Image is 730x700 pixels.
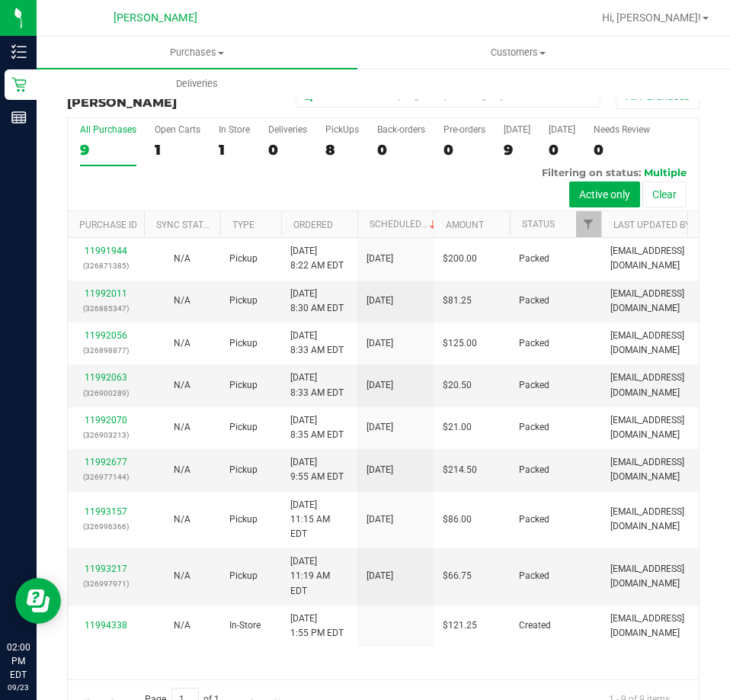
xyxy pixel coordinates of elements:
[443,141,485,159] div: 0
[174,420,191,435] button: N/A
[443,618,477,633] span: $121.25
[174,253,191,264] span: Not Applicable
[85,620,127,631] a: 11994338
[219,141,250,159] div: 1
[77,576,135,591] p: (326997971)
[290,612,344,641] span: [DATE] 1:55 PM EDT
[293,220,333,230] a: Ordered
[519,463,549,477] span: Packed
[290,329,344,358] span: [DATE] 8:33 AM EDT
[367,512,393,527] span: [DATE]
[85,457,127,467] a: 11992677
[370,219,439,230] a: Scheduled
[77,258,135,273] p: (326871385)
[542,166,641,178] span: Filtering on status:
[80,141,136,159] div: 9
[290,554,348,599] span: [DATE] 11:19 AM EDT
[522,219,555,230] a: Status
[11,110,27,125] inline-svg: Reports
[519,378,549,393] span: Packed
[519,618,551,633] span: Created
[602,11,701,24] span: Hi, [PERSON_NAME]!
[37,46,357,59] span: Purchases
[549,124,575,135] div: [DATE]
[443,569,472,583] span: $66.75
[290,371,344,400] span: [DATE] 8:33 AM EDT
[174,569,191,583] button: N/A
[569,181,640,207] button: Active only
[325,124,359,135] div: PickUps
[174,295,191,306] span: Not Applicable
[229,618,261,633] span: In-Store
[642,181,687,207] button: Clear
[443,420,472,435] span: $21.00
[174,570,191,581] span: Not Applicable
[367,336,393,351] span: [DATE]
[85,372,127,383] a: 11992063
[174,378,191,393] button: N/A
[377,124,425,135] div: Back-orders
[290,455,344,484] span: [DATE] 9:55 AM EDT
[229,512,258,527] span: Pickup
[219,124,250,135] div: In Store
[644,166,687,178] span: Multiple
[367,420,393,435] span: [DATE]
[77,386,135,400] p: (326900289)
[290,244,344,273] span: [DATE] 8:22 AM EDT
[268,141,307,159] div: 0
[174,380,191,390] span: Not Applicable
[79,220,137,230] a: Purchase ID
[85,415,127,425] a: 11992070
[37,68,357,100] a: Deliveries
[357,37,678,69] a: Customers
[613,220,690,230] a: Last Updated By
[519,512,549,527] span: Packed
[576,211,601,237] a: Filter
[174,338,191,348] span: Not Applicable
[367,294,393,308] span: [DATE]
[367,569,393,583] span: [DATE]
[229,463,258,477] span: Pickup
[325,141,359,159] div: 8
[367,463,393,477] span: [DATE]
[229,336,258,351] span: Pickup
[174,512,191,527] button: N/A
[174,252,191,266] button: N/A
[443,378,472,393] span: $20.50
[443,463,477,477] span: $214.50
[174,620,191,631] span: Not Applicable
[174,514,191,525] span: Not Applicable
[37,37,357,69] a: Purchases
[377,141,425,159] div: 0
[85,506,127,517] a: 11993157
[443,336,477,351] span: $125.00
[11,44,27,59] inline-svg: Inventory
[114,11,197,24] span: [PERSON_NAME]
[77,470,135,484] p: (326977144)
[443,512,472,527] span: $86.00
[156,220,215,230] a: Sync Status
[7,641,30,682] p: 02:00 PM EDT
[174,336,191,351] button: N/A
[519,252,549,266] span: Packed
[15,578,61,624] iframe: Resource center
[77,519,135,534] p: (326996366)
[594,124,650,135] div: Needs Review
[77,343,135,358] p: (326898877)
[519,569,549,583] span: Packed
[504,124,530,135] div: [DATE]
[519,294,549,308] span: Packed
[519,336,549,351] span: Packed
[229,378,258,393] span: Pickup
[67,95,177,110] span: [PERSON_NAME]
[367,252,393,266] span: [DATE]
[67,82,278,109] h3: Purchase Summary:
[594,141,650,159] div: 0
[549,141,575,159] div: 0
[290,287,344,316] span: [DATE] 8:30 AM EDT
[174,294,191,308] button: N/A
[11,77,27,92] inline-svg: Retail
[77,428,135,442] p: (326903213)
[229,294,258,308] span: Pickup
[229,252,258,266] span: Pickup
